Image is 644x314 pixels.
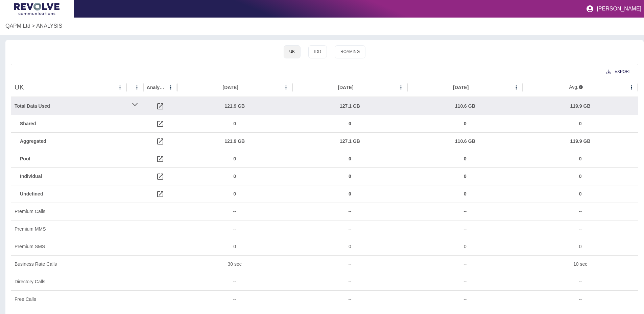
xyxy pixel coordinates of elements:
button: UK [284,45,301,58]
div: [DATE] [453,85,469,90]
button: [PERSON_NAME] [583,2,644,16]
div: 127.1 GB [296,98,404,115]
div: 0 [181,168,289,185]
div: -- [177,290,292,308]
div: Free Calls [11,290,126,308]
div: 0 [411,185,519,203]
div: 0 [181,150,289,167]
div: -- [407,290,523,308]
div: 0 [526,185,635,203]
div: 0 [411,150,519,167]
div: Total Data Used [15,98,123,115]
div: 0 [407,238,523,255]
button: avg column menu [627,83,636,92]
button: Analysis column menu [166,83,175,92]
div: -- [177,273,292,290]
div: -- [523,220,638,238]
div: 0 [177,238,292,255]
div: Analysis [147,85,165,90]
div: -- [407,203,523,220]
div: -- [177,220,292,238]
div: [DATE] [338,85,353,90]
div: 0 [526,168,635,185]
div: 121.9 GB [181,98,289,115]
div: 119.9 GB [526,133,635,150]
button: Aug 2025 column menu [281,83,291,92]
p: > [32,22,35,30]
button: Jun 2025 column menu [511,83,521,92]
h4: UK [15,82,24,92]
div: -- [292,203,408,220]
div: 0 [411,115,519,132]
button: column menu [132,83,142,92]
div: 0 [296,150,404,167]
div: 0 [296,185,404,203]
div: Aggregated [20,133,123,150]
div: Business Rate Calls [11,255,126,273]
div: -- [407,273,523,290]
div: -- [292,290,408,308]
div: Avg. [569,84,583,90]
div: 0 [523,238,638,255]
div: [DATE] [222,85,238,90]
div: 121.9 GB [181,133,289,150]
div: 30 sec [177,255,292,273]
div: 0 [411,168,519,185]
div: -- [407,220,523,238]
div: 110.6 GB [411,133,519,150]
div: -- [292,255,408,273]
div: -- [177,203,292,220]
a: ANALYSIS [36,22,62,30]
div: -- [292,220,408,238]
div: 0 [526,115,635,132]
div: -- [523,290,638,308]
div: -- [292,273,408,290]
button: Export [601,66,637,78]
div: 0 [526,150,635,167]
img: Logo [14,3,59,15]
div: Pool [20,150,123,167]
div: Individual [20,168,123,185]
div: Undefined [20,185,123,203]
div: 10 sec [523,255,638,273]
div: Premium MMS [11,220,126,238]
div: -- [523,273,638,290]
div: 0 [296,168,404,185]
div: Premium Calls [11,203,126,220]
div: 110.6 GB [411,98,519,115]
div: Premium SMS [11,238,126,255]
div: 119.9 GB [526,98,635,115]
div: Shared [20,115,123,132]
div: -- [523,203,638,220]
button: Jul 2025 column menu [396,83,406,92]
div: 0 [296,115,404,132]
div: Directory Calls [11,273,126,290]
div: 0 [181,185,289,203]
div: 0 [292,238,408,255]
button: Roaming [335,45,365,58]
div: 127.1 GB [296,133,404,150]
p: [PERSON_NAME] [597,6,641,12]
div: -- [407,255,523,273]
button: IDD [308,45,327,58]
a: QAPM Ltd [5,22,30,30]
div: 0 [181,115,289,132]
svg: 3 months avg [578,85,583,89]
button: UK column menu [115,83,125,92]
